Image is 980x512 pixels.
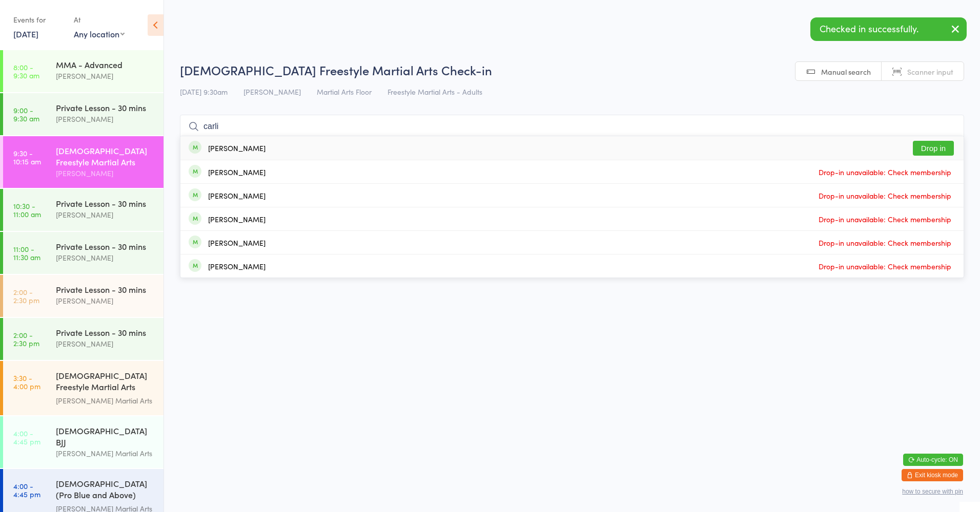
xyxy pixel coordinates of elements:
[56,425,155,447] div: [DEMOGRAPHIC_DATA] BJJ
[3,416,164,468] a: 4:00 -4:45 pm[DEMOGRAPHIC_DATA] BJJ[PERSON_NAME] Martial Arts
[13,149,41,165] time: 9:30 - 10:15 am
[317,87,372,97] span: Martial Arts Floor
[902,488,963,495] button: how to secure with pin
[13,11,64,28] div: Events for
[56,198,155,209] div: Private Lesson - 30 mins
[56,113,155,125] div: [PERSON_NAME]
[243,87,301,97] span: [PERSON_NAME]
[208,239,266,247] div: [PERSON_NAME]
[13,202,41,218] time: 10:30 - 11:00 am
[56,370,155,395] div: [DEMOGRAPHIC_DATA] Freestyle Martial Arts (Little Heroes)
[13,331,39,347] time: 2:00 - 2:30 pm
[13,288,39,304] time: 2:00 - 2:30 pm
[3,136,164,188] a: 9:30 -10:15 am[DEMOGRAPHIC_DATA] Freestyle Martial Arts[PERSON_NAME]
[13,482,40,498] time: 4:00 - 4:45 pm
[3,50,164,92] a: 8:00 -9:30 amMMA - Advanced[PERSON_NAME]
[913,141,954,156] button: Drop in
[56,145,155,167] div: [DEMOGRAPHIC_DATA] Freestyle Martial Arts
[13,374,40,390] time: 3:30 - 4:00 pm
[56,338,155,350] div: [PERSON_NAME]
[56,209,155,221] div: [PERSON_NAME]
[208,262,266,270] div: [PERSON_NAME]
[3,93,164,135] a: 9:00 -9:30 amPrivate Lesson - 30 mins[PERSON_NAME]
[56,102,155,113] div: Private Lesson - 30 mins
[56,167,155,179] div: [PERSON_NAME]
[3,275,164,317] a: 2:00 -2:30 pmPrivate Lesson - 30 mins[PERSON_NAME]
[208,191,266,200] div: [PERSON_NAME]
[74,11,125,28] div: At
[816,211,954,227] span: Drop-in unavailable: Check membership
[13,245,40,261] time: 11:00 - 11:30 am
[56,241,155,252] div: Private Lesson - 30 mins
[56,478,155,503] div: [DEMOGRAPHIC_DATA] (Pro Blue and Above) Freestyle Martial Arts
[3,232,164,274] a: 11:00 -11:30 amPrivate Lesson - 30 mins[PERSON_NAME]
[821,67,871,77] span: Manual search
[3,318,164,360] a: 2:00 -2:30 pmPrivate Lesson - 30 mins[PERSON_NAME]
[816,259,954,274] span: Drop-in unavailable: Check membership
[816,164,954,180] span: Drop-in unavailable: Check membership
[56,395,155,407] div: [PERSON_NAME] Martial Arts
[902,469,963,481] button: Exit kiosk mode
[810,17,967,41] div: Checked in successfully.
[74,28,125,39] div: Any location
[13,28,38,39] a: [DATE]
[56,295,155,307] div: [PERSON_NAME]
[56,59,155,70] div: MMA - Advanced
[387,87,482,97] span: Freestyle Martial Arts - Adults
[180,61,964,78] h2: [DEMOGRAPHIC_DATA] Freestyle Martial Arts Check-in
[3,361,164,415] a: 3:30 -4:00 pm[DEMOGRAPHIC_DATA] Freestyle Martial Arts (Little Heroes)[PERSON_NAME] Martial Arts
[56,252,155,264] div: [PERSON_NAME]
[56,447,155,459] div: [PERSON_NAME] Martial Arts
[208,215,266,223] div: [PERSON_NAME]
[56,327,155,338] div: Private Lesson - 30 mins
[56,284,155,295] div: Private Lesson - 30 mins
[13,63,39,79] time: 8:00 - 9:30 am
[13,106,39,122] time: 9:00 - 9:30 am
[3,189,164,231] a: 10:30 -11:00 amPrivate Lesson - 30 mins[PERSON_NAME]
[56,70,155,82] div: [PERSON_NAME]
[816,188,954,203] span: Drop-in unavailable: Check membership
[13,429,40,445] time: 4:00 - 4:45 pm
[180,115,964,138] input: Search
[208,168,266,176] div: [PERSON_NAME]
[907,67,953,77] span: Scanner input
[180,87,228,97] span: [DATE] 9:30am
[208,144,266,152] div: [PERSON_NAME]
[816,235,954,250] span: Drop-in unavailable: Check membership
[903,454,963,466] button: Auto-cycle: ON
